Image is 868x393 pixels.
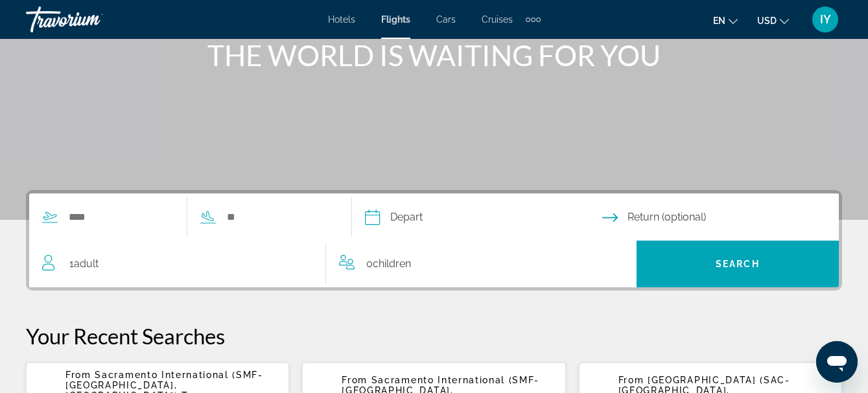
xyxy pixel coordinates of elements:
span: From [65,370,91,380]
a: Hotels [328,14,355,25]
span: en [713,16,725,26]
span: From [618,375,644,385]
span: 1 [69,255,99,273]
p: Your Recent Searches [26,323,842,349]
span: Children [373,257,411,270]
div: Search widget [29,193,839,287]
span: USD [757,16,777,26]
button: Depart date [365,194,602,241]
button: Change language [713,11,738,30]
button: Change currency [757,11,789,30]
h1: THE WORLD IS WAITING FOR YOU [191,38,677,72]
span: From [342,375,368,385]
span: Adult [74,257,99,270]
span: IY [820,13,831,26]
button: Travelers: 1 adult, 0 children [29,241,637,287]
a: Flights [381,14,410,25]
button: Search [637,241,839,287]
a: Cars [436,14,456,25]
a: Cruises [482,14,513,25]
button: Return date [602,194,839,241]
button: User Menu [808,6,842,33]
a: Travorium [26,3,156,36]
span: Search [716,259,760,269]
span: Return (optional) [628,208,706,226]
span: 0 [366,255,411,273]
button: Extra navigation items [526,9,541,30]
iframe: Button to launch messaging window [816,341,858,383]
